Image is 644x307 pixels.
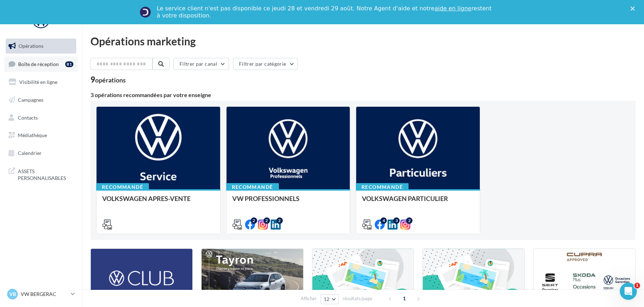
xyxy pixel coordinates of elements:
img: Profile image for Service-Client [140,6,151,18]
a: aide en ligne [435,5,471,12]
a: Boîte de réception81 [4,56,78,72]
div: opérations [95,77,126,83]
p: VW BERGERAC [21,291,68,298]
div: 2 [264,217,270,224]
a: Calendrier [4,146,78,161]
div: 3 [393,217,400,224]
div: Recommandé [226,183,279,191]
div: 2 [406,217,412,224]
div: 81 [65,61,73,67]
button: Filtrer par catégorie [233,58,298,70]
button: Filtrer par canal [173,58,229,70]
span: Afficher [301,295,317,302]
span: VOLKSWAGEN APRES-VENTE [102,195,191,202]
span: ASSETS PERSONNALISABLES [18,166,73,182]
span: Opérations [19,43,43,49]
span: Visibilité en ligne [19,79,57,85]
div: Le service client n'est pas disponible ce jeudi 28 et vendredi 29 août. Notre Agent d'aide et not... [157,5,493,19]
div: Recommandé [356,183,409,191]
div: 4 [380,217,387,224]
span: 1 [399,293,410,304]
span: Campagnes [18,97,43,103]
span: Médiathèque [18,132,47,138]
a: VB VW BERGERAC [6,287,76,301]
span: Contacts [18,114,38,120]
a: ASSETS PERSONNALISABLES [4,163,78,185]
span: Calendrier [18,150,42,156]
iframe: Intercom live chat [620,283,637,300]
span: résultats/page [343,295,372,302]
span: VB [9,291,16,298]
div: Fermer [630,6,638,11]
div: Opérations marketing [90,36,635,46]
a: Contacts [4,110,78,125]
a: Opérations [4,39,78,54]
span: Boîte de réception [18,61,59,67]
div: 3 opérations recommandées par votre enseigne [90,92,635,98]
span: VOLKSWAGEN PARTICULIER [362,195,448,202]
a: Visibilité en ligne [4,75,78,90]
span: 12 [324,296,330,302]
a: Campagnes [4,92,78,107]
a: Médiathèque [4,128,78,143]
button: 12 [321,294,339,304]
div: 2 [251,217,257,224]
div: 9 [90,76,126,84]
div: Recommandé [96,183,149,191]
span: VW PROFESSIONNELS [232,195,300,202]
span: 1 [634,283,640,288]
div: 2 [276,217,283,224]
